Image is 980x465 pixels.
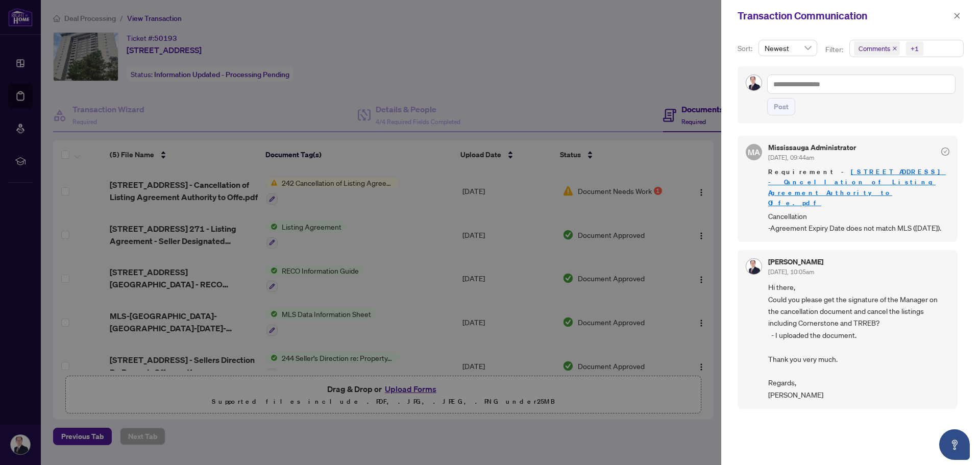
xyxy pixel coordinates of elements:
span: close [892,46,897,51]
span: MA [748,146,760,158]
button: Open asap [939,429,970,460]
div: +1 [911,43,919,54]
span: [DATE], 10:05am [768,268,814,276]
p: Sort: [738,43,754,54]
img: Profile Icon [746,259,762,274]
span: Newest [765,40,811,56]
span: Comments [859,43,890,54]
a: [STREET_ADDRESS] - Cancellation of Listing Agreement Authority to Offe.pdf [768,167,946,207]
button: Post [767,98,795,115]
h5: Mississauga Administrator [768,144,856,151]
span: [DATE], 09:44am [768,154,814,161]
span: check-circle [941,148,949,156]
p: Filter: [825,44,845,55]
span: Hi there, Could you please get the signature of the Manager on the cancellation document and canc... [768,281,949,401]
span: Comments [854,41,900,56]
img: Profile Icon [746,75,762,90]
span: close [953,12,961,19]
span: Cancellation -Agreement Expiry Date does not match MLS ([DATE]). [768,210,949,234]
h5: [PERSON_NAME] [768,258,823,265]
div: Transaction Communication [738,8,950,23]
span: Requirement - [768,167,949,208]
